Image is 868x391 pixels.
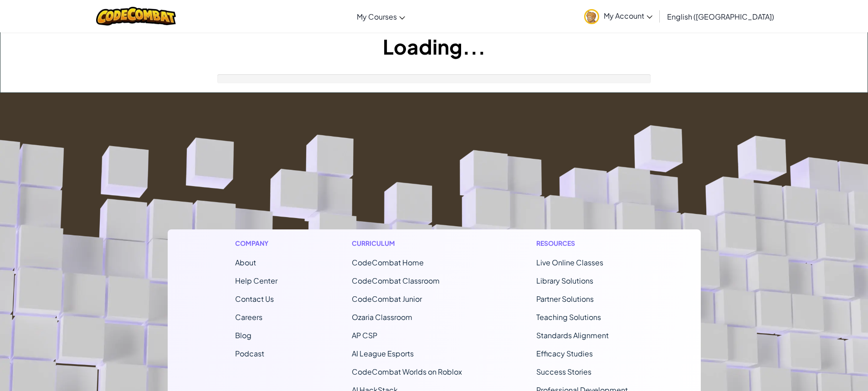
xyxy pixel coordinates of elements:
[235,312,262,322] a: Careers
[235,294,274,304] span: Contact Us
[357,12,397,21] span: My Courses
[235,239,277,248] h1: Company
[536,276,593,285] a: Library Solutions
[352,258,424,267] span: CodeCombat Home
[667,12,774,21] span: English ([GEOGRAPHIC_DATA])
[536,294,594,304] a: Partner Solutions
[604,11,652,20] span: My Account
[352,312,412,322] a: Ozaria Classroom
[580,2,657,30] a: My Account
[96,7,176,25] img: CodeCombat logo
[536,239,633,248] h1: Resources
[536,330,609,340] a: Standards Alignment
[352,294,422,304] a: CodeCombat Junior
[235,276,277,285] a: Help Center
[352,239,462,248] h1: Curriculum
[352,4,410,29] a: My Courses
[235,349,264,358] a: Podcast
[352,367,462,376] a: CodeCombat Worlds on Roblox
[536,367,591,376] a: Success Stories
[235,258,256,267] a: About
[536,349,593,358] a: Efficacy Studies
[536,258,603,267] a: Live Online Classes
[352,276,440,285] a: CodeCombat Classroom
[584,9,599,24] img: avatar
[536,312,601,322] a: Teaching Solutions
[0,32,868,61] h1: Loading...
[352,330,377,340] a: AP CSP
[663,4,779,29] a: English ([GEOGRAPHIC_DATA])
[235,330,252,340] a: Blog
[352,349,414,358] a: AI League Esports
